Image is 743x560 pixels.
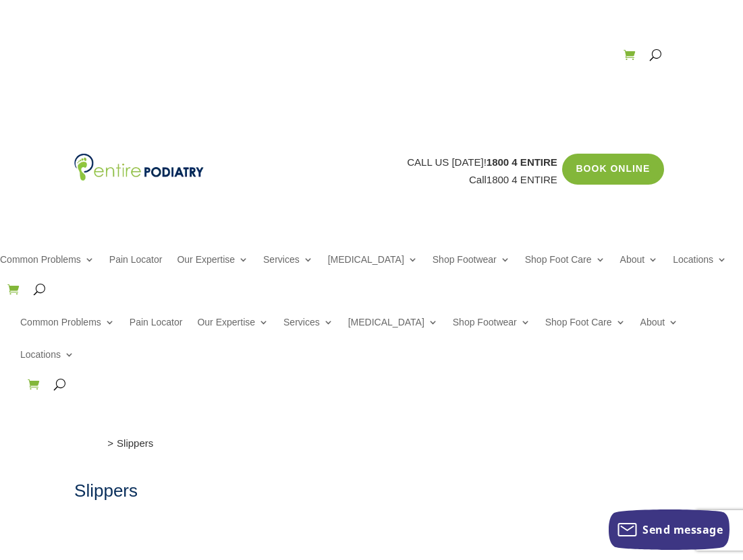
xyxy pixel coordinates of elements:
a: Our Expertise [177,255,248,284]
a: Entire Podiatry [74,171,204,183]
span: Send message [642,522,723,537]
a: About [620,255,659,284]
span: 1800 4 ENTIRE [487,156,557,168]
a: Services [263,255,313,284]
img: logo (1) [74,154,204,181]
a: Common Problems [20,317,115,346]
a: Locations [20,350,74,379]
p: CALL US [DATE]! [204,154,557,171]
span: Slippers [117,437,153,449]
a: Shop Footwear [453,317,530,346]
a: Shop Footwear [433,255,510,284]
a: Shop Foot Care [545,317,626,346]
a: Shop Foot Care [525,255,605,284]
h1: Slippers [74,478,669,509]
a: Book Online [562,154,665,185]
a: Home [74,437,101,449]
a: About [640,317,679,346]
button: Send message [609,509,730,550]
a: [MEDICAL_DATA] [348,317,438,346]
a: Pain Locator [109,255,163,284]
a: Contact Us [570,50,616,65]
a: Locations [673,255,727,284]
a: Our Expertise [197,317,269,346]
a: 1800 4 ENTIRE [487,174,557,185]
p: Call [204,171,557,189]
a: Pain Locator [130,317,183,346]
a: [MEDICAL_DATA] [328,255,418,284]
nav: breadcrumb [74,435,669,462]
a: Services [283,317,333,346]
